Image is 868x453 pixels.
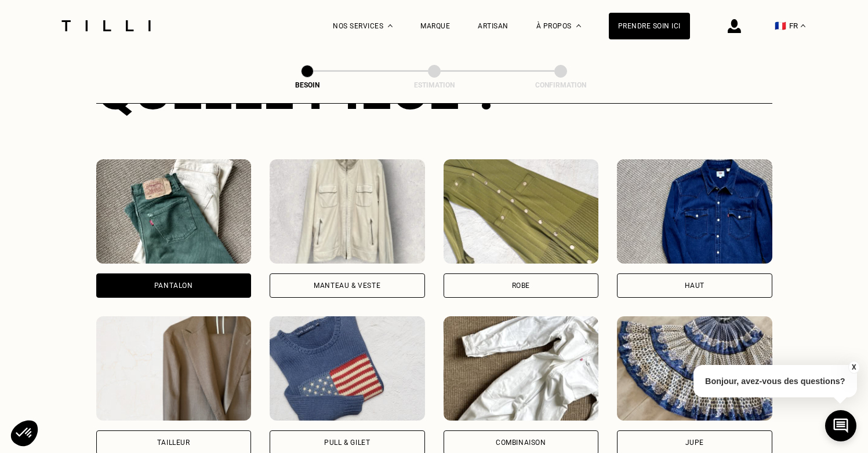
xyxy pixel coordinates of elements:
[496,439,546,446] div: Combinaison
[693,365,857,397] p: Bonjour, avez-vous des questions?
[376,81,492,89] div: Estimation
[728,19,741,33] img: icône connexion
[685,282,704,289] div: Haut
[249,81,365,89] div: Besoin
[154,282,193,289] div: Pantalon
[270,316,425,421] img: Tilli retouche votre Pull & gilet
[314,282,380,289] div: Manteau & Veste
[609,13,690,39] a: Prendre soin ici
[57,20,155,31] img: Logo du service de couturière Tilli
[388,24,393,27] img: Menu déroulant
[157,439,190,446] div: Tailleur
[512,282,530,289] div: Robe
[324,439,370,446] div: Pull & gilet
[96,316,252,421] img: Tilli retouche votre Tailleur
[617,316,772,421] img: Tilli retouche votre Jupe
[444,159,599,264] img: Tilli retouche votre Robe
[775,20,786,31] span: 🇫🇷
[270,159,425,264] img: Tilli retouche votre Manteau & Veste
[576,24,581,27] img: Menu déroulant à propos
[848,361,859,374] button: X
[420,22,450,30] a: Marque
[617,159,772,264] img: Tilli retouche votre Haut
[478,22,509,30] a: Artisan
[685,439,704,446] div: Jupe
[444,316,599,421] img: Tilli retouche votre Combinaison
[96,159,252,264] img: Tilli retouche votre Pantalon
[503,81,619,89] div: Confirmation
[801,24,805,27] img: menu déroulant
